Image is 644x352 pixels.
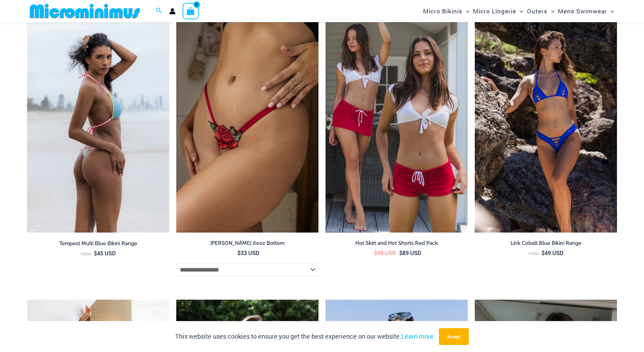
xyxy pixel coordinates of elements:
a: Account icon link [169,8,176,14]
bdi: 33 USD [237,249,259,256]
bdi: 98 USD [374,249,396,256]
span: Outers [527,2,547,20]
a: Search icon link [156,7,162,16]
a: Link Cobalt Blue Bikini Range [475,240,617,249]
a: Learn more [401,332,434,340]
span: Micro Lingerie [473,2,516,20]
img: Carla Red 6002 Bottom 05 [176,19,318,233]
span: $ [399,249,402,256]
button: Accept [439,328,469,345]
img: shorts and skirt pack 1 [326,19,468,233]
a: Hot Skirt and Hot Shorts Red Pack [326,240,468,249]
span: $ [237,249,241,256]
h2: Hot Skirt and Hot Shorts Red Pack [326,240,468,247]
span: Micro Bikinis [423,2,462,20]
h2: Link Cobalt Blue Bikini Range [475,240,617,247]
span: From: [528,251,540,256]
a: Mens SwimwearMenu ToggleMenu Toggle [556,2,616,20]
a: OutersMenu ToggleMenu Toggle [525,2,556,20]
a: [PERSON_NAME] 6002 Bottom [176,240,318,249]
a: Micro BikinisMenu ToggleMenu Toggle [421,2,471,20]
img: Link Cobalt Blue 3070 Top 4955 Bottom 03 [475,19,617,233]
a: Carla Red 6002 Bottom 05Carla Red 6002 Bottom 03Carla Red 6002 Bottom 03 [176,19,318,233]
bdi: 89 USD [399,249,421,256]
h2: Tempest Multi Blue Bikini Range [27,240,169,247]
span: $ [94,249,97,257]
span: Menu Toggle [547,2,554,20]
span: $ [374,249,377,256]
p: This website uses cookies to ensure you get the best experience on our website. [175,331,434,342]
span: Menu Toggle [516,2,523,20]
span: $ [541,249,545,256]
a: Tempest Multi Blue 312 Top 456 Bottom 01Tempest Multi Blue 312 Top 456 Bottom 02Tempest Multi Blu... [27,19,169,233]
span: Mens Swimwear [558,2,607,20]
bdi: 49 USD [541,249,563,256]
a: Link Cobalt Blue 3070 Top 4955 Bottom 03Link Cobalt Blue 3070 Top 4955 Bottom 04Link Cobalt Blue ... [475,19,617,233]
a: View Shopping Cart, empty [183,3,199,19]
span: From: [81,252,92,256]
a: Micro LingerieMenu ToggleMenu Toggle [471,2,525,20]
img: Tempest Multi Blue 312 Top 456 Bottom 02 [27,19,169,233]
a: Tempest Multi Blue Bikini Range [27,240,169,249]
span: Menu Toggle [462,2,469,20]
span: Menu Toggle [607,2,614,20]
nav: Site Navigation [420,1,617,21]
a: shorts and skirt pack 1Hot Skirt Red 507 Skirt 10Hot Skirt Red 507 Skirt 10 [326,19,468,233]
bdi: 45 USD [94,249,116,257]
img: MM SHOP LOGO FLAT [27,3,143,19]
h2: [PERSON_NAME] 6002 Bottom [176,240,318,247]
